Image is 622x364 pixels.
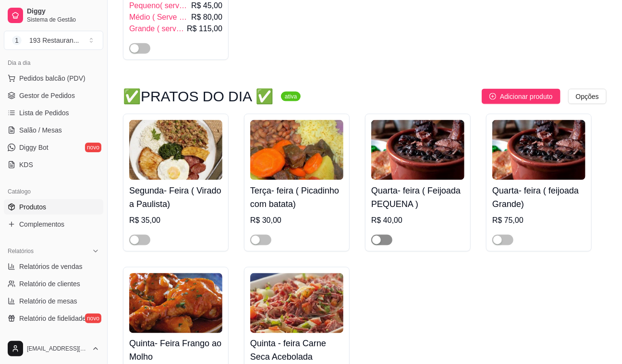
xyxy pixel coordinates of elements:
span: Complementos [19,219,64,229]
span: Sistema de Gestão [27,16,99,24]
span: Salão / Mesas [19,125,62,135]
span: Relatório de mesas [19,296,77,306]
span: Opções [576,91,599,102]
a: Relatórios de vendas [4,259,103,274]
span: KDS [19,160,33,170]
sup: ativa [281,92,301,101]
a: Diggy Botnovo [4,140,103,155]
span: Diggy Bot [19,143,49,152]
img: product-image [129,120,222,180]
div: Catálogo [4,184,103,199]
a: Lista de Pedidos [4,105,103,121]
span: Relatórios [8,247,34,255]
span: Diggy [27,7,99,16]
span: R$ 115,00 [187,23,222,35]
span: 1 [12,36,22,45]
span: plus-circle [489,93,496,100]
span: Produtos [19,202,46,212]
span: Lista de Pedidos [19,108,69,118]
img: product-image [492,120,585,180]
img: product-image [129,273,222,333]
h4: Quarta- feira ( Feijoada PEQUENA ) [371,184,464,211]
a: Gestor de Pedidos [4,88,103,103]
a: DiggySistema de Gestão [4,4,103,27]
img: product-image [250,273,343,333]
button: Select a team [4,31,103,50]
h4: Quinta- Feira Frango ao Molho [129,337,222,364]
a: Produtos [4,199,103,215]
div: R$ 35,00 [129,215,222,226]
span: Gestor de Pedidos [19,91,75,100]
span: R$ 80,00 [191,12,222,23]
div: Dia a dia [4,55,103,71]
a: Relatório de mesas [4,293,103,309]
span: Adicionar produto [500,91,553,102]
h4: Terça- feira ( Picadinho com batata) [250,184,343,211]
a: Complementos [4,217,103,232]
span: Pedidos balcão (PDV) [19,73,85,83]
a: Salão / Mesas [4,122,103,138]
h4: Quarta- feira ( feijoada Grande) [492,184,585,211]
img: product-image [250,120,343,180]
h4: Segunda- Feira ( Virado a Paulista) [129,184,222,211]
a: Relatório de fidelidadenovo [4,311,103,326]
a: Relatório de clientes [4,276,103,291]
button: Pedidos balcão (PDV) [4,71,103,86]
div: R$ 30,00 [250,215,343,226]
span: Médio ( Serve 2 pessoas ) [129,12,189,23]
img: product-image [371,120,464,180]
button: Opções [568,89,607,104]
div: R$ 75,00 [492,215,585,226]
span: [EMAIL_ADDRESS][DOMAIN_NAME] [27,345,88,352]
span: Relatórios de vendas [19,262,83,271]
div: R$ 40,00 [371,215,464,226]
div: 193 Restauran ... [29,36,79,45]
span: Relatório de fidelidade [19,314,86,323]
h3: ✅PRATOS DO DIA ✅ [123,91,273,102]
a: KDS [4,157,103,172]
button: Adicionar produto [482,89,561,104]
span: Relatório de clientes [19,279,80,289]
span: Grande ( serve 3 pessoas) [129,23,185,35]
button: [EMAIL_ADDRESS][DOMAIN_NAME] [4,337,103,360]
h4: Quinta - feira Carne Seca Acebolada [250,337,343,364]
